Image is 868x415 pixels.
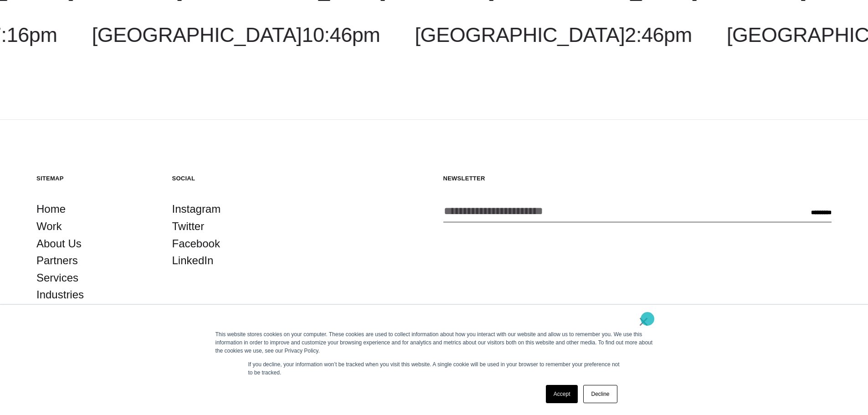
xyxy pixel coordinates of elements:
[172,174,290,182] h5: Social
[92,23,380,46] a: [GEOGRAPHIC_DATA]10:46pm
[36,286,84,303] a: Industries
[36,200,66,218] a: Home
[36,174,154,182] h5: Sitemap
[36,252,78,269] a: Partners
[638,318,649,326] a: ×
[443,174,832,182] h5: Newsletter
[415,23,692,46] a: [GEOGRAPHIC_DATA]2:46pm
[625,23,692,46] span: 2:46pm
[172,218,205,235] a: Twitter
[172,200,221,218] a: Instagram
[216,330,653,355] div: This website stores cookies on your computer. These cookies are used to collect information about...
[36,303,74,321] a: Contact
[248,360,620,377] p: If you decline, your information won’t be tracked when you visit this website. A single cookie wi...
[546,385,578,403] a: Accept
[172,235,220,252] a: Facebook
[36,235,82,252] a: About Us
[583,385,617,403] a: Decline
[172,252,214,269] a: LinkedIn
[302,23,380,46] span: 10:46pm
[36,218,62,235] a: Work
[36,269,78,287] a: Services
